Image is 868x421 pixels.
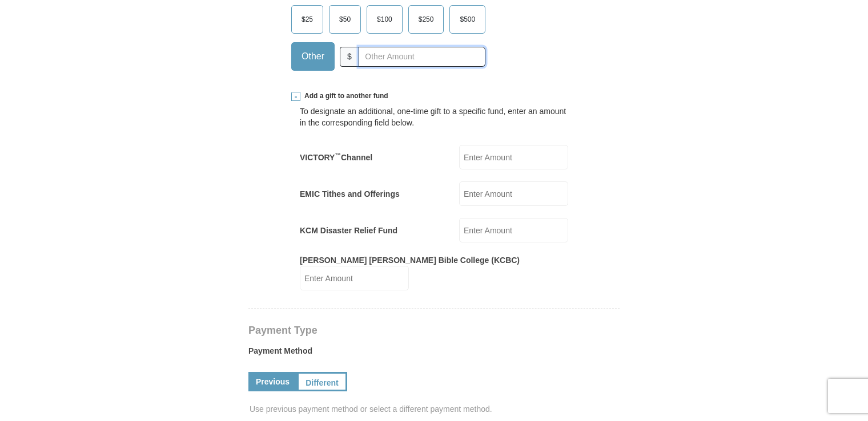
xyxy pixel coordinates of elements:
[413,11,440,28] span: $250
[296,11,319,28] span: $25
[371,11,398,28] span: $100
[300,152,372,163] label: VICTORY Channel
[333,11,356,28] span: $50
[335,152,341,159] sup: ™
[248,372,297,391] a: Previous
[250,403,621,415] span: Use previous payment method or select a different payment method.
[340,47,359,67] span: $
[359,47,485,67] input: Other Amount
[300,188,400,200] label: EMIC Tithes and Offerings
[300,225,397,236] label: KCM Disaster Relief Fund
[459,181,568,206] input: Enter Amount
[297,372,347,391] a: Different
[300,91,388,101] span: Add a gift to another fund
[459,218,568,242] input: Enter Amount
[300,266,409,290] input: Enter Amount
[248,326,620,335] h4: Payment Type
[296,48,330,65] span: Other
[459,145,568,169] input: Enter Amount
[300,106,568,128] div: To designate an additional, one-time gift to a specific fund, enter an amount in the correspondin...
[300,254,520,266] label: [PERSON_NAME] [PERSON_NAME] Bible College (KCBC)
[248,345,620,362] label: Payment Method
[454,11,481,28] span: $500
